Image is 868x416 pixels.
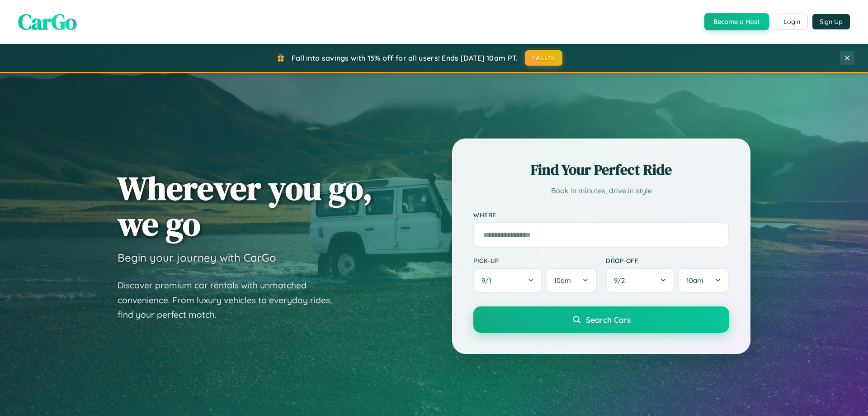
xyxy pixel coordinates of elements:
[473,184,729,197] p: Book in minutes, drive in style
[686,276,703,285] span: 10am
[812,14,850,29] button: Sign Up
[704,13,769,30] button: Become a Host
[586,315,631,325] span: Search Cars
[118,278,344,322] p: Discover premium car rentals with unmatched convenience. From luxury vehicles to everyday rides, ...
[614,276,629,285] span: 9 / 2
[473,306,729,333] button: Search Cars
[473,257,597,264] label: Pick-up
[546,268,597,293] button: 10am
[678,268,729,293] button: 10am
[525,50,563,66] button: FALL15
[473,160,729,180] h2: Find Your Perfect Ride
[554,276,571,285] span: 10am
[606,268,675,293] button: 9/2
[481,276,496,285] span: 9 / 1
[473,211,729,219] label: Where
[473,268,542,293] button: 9/1
[118,251,276,264] h3: Begin your journey with CarGo
[118,170,373,242] h1: Wherever you go, we go
[776,14,808,30] button: Login
[606,257,729,264] label: Drop-off
[18,7,77,37] span: CarGo
[292,53,518,62] span: Fall into savings with 15% off for all users! Ends [DATE] 10am PT.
